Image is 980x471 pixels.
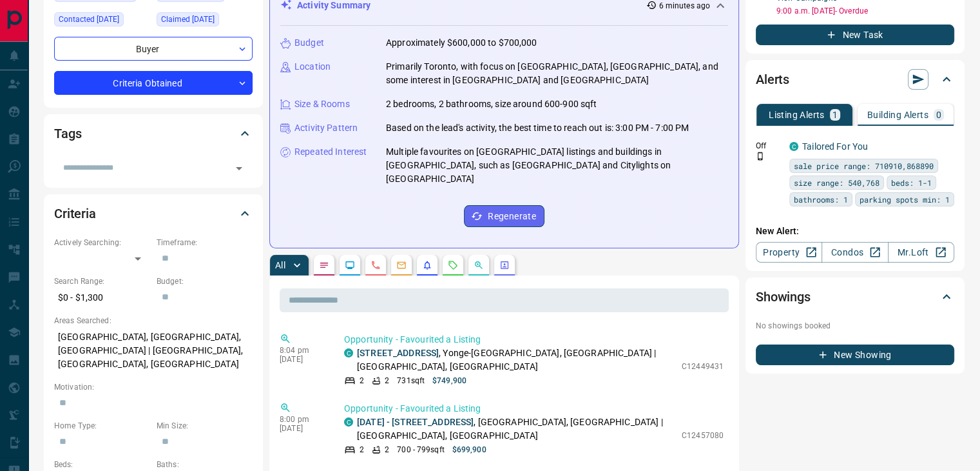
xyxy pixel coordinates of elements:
p: 2 [385,444,389,456]
div: Showings [756,281,954,312]
p: [GEOGRAPHIC_DATA], [GEOGRAPHIC_DATA], [GEOGRAPHIC_DATA] | [GEOGRAPHIC_DATA], [GEOGRAPHIC_DATA], [... [54,326,253,375]
h2: Alerts [756,69,789,90]
p: Budget: [157,276,253,287]
div: Criteria [54,198,253,229]
p: Min Size: [157,420,253,432]
p: Repeated Interest [294,145,367,159]
div: condos.ca [344,417,353,426]
span: Contacted [DATE] [59,13,119,26]
svg: Lead Browsing Activity [345,260,355,270]
p: 8:00 pm [280,415,325,424]
span: bathrooms: 1 [794,193,848,206]
a: Condos [821,242,888,263]
p: C12449431 [682,361,724,372]
div: Alerts [756,64,954,95]
p: [DATE] [280,424,325,433]
p: Based on the lead's activity, the best time to reach out is: 3:00 PM - 7:00 PM [386,121,689,135]
div: Sat Jan 08 2022 [157,12,253,30]
h2: Criteria [54,203,96,224]
p: Size & Rooms [294,97,350,111]
button: Regenerate [464,205,544,227]
p: Off [756,140,782,152]
a: Tailored For You [802,141,868,152]
div: Criteria Obtained [54,71,253,95]
p: Actively Searching: [54,237,150,248]
p: Multiple favourites on [GEOGRAPHIC_DATA] listings and buildings in [GEOGRAPHIC_DATA], such as [GE... [386,145,728,186]
p: , [GEOGRAPHIC_DATA], [GEOGRAPHIC_DATA] | [GEOGRAPHIC_DATA], [GEOGRAPHIC_DATA] [357,416,675,443]
p: Search Range: [54,276,150,287]
svg: Listing Alerts [422,260,432,270]
svg: Emails [396,260,407,270]
p: 1 [832,110,838,119]
p: Opportunity - Favourited a Listing [344,333,724,346]
p: 9:00 a.m. [DATE] - Overdue [776,5,954,17]
p: No showings booked [756,320,954,332]
svg: Requests [448,260,458,270]
div: Tags [54,118,253,149]
svg: Push Notification Only [756,152,765,161]
svg: Opportunities [474,260,484,270]
p: 2 [360,444,364,456]
a: Property [756,242,822,263]
p: Approximately $600,000 to $700,000 [386,36,537,50]
svg: Notes [319,260,329,270]
a: Mr.Loft [888,242,954,263]
p: Activity Pattern [294,121,358,135]
p: [DATE] [280,355,325,364]
span: Claimed [DATE] [161,13,215,26]
p: 2 [360,375,364,386]
div: condos.ca [344,348,353,357]
p: Areas Searched: [54,315,253,326]
span: parking spots min: 1 [860,193,950,206]
p: Listing Alerts [769,110,825,119]
svg: Calls [370,260,381,270]
button: New Showing [756,345,954,365]
p: 731 sqft [397,375,425,386]
svg: Agent Actions [499,260,510,270]
p: $0 - $1,300 [54,287,150,308]
p: All [275,261,285,270]
div: Buyer [54,37,253,61]
a: [STREET_ADDRESS] [357,348,439,358]
p: $699,900 [452,444,486,456]
p: 2 [385,375,389,386]
p: New Alert: [756,225,954,238]
span: size range: 540,768 [794,176,879,189]
p: 2 bedrooms, 2 bathrooms, size around 600-900 sqft [386,97,597,111]
h2: Tags [54,123,81,144]
span: beds: 1-1 [891,176,932,189]
p: Budget [294,36,324,50]
p: Primarily Toronto, with focus on [GEOGRAPHIC_DATA], [GEOGRAPHIC_DATA], and some interest in [GEOG... [386,60,728,87]
p: Beds: [54,459,150,470]
p: 700 - 799 sqft [397,444,444,456]
p: C12457080 [682,430,724,441]
button: Open [230,159,248,177]
p: Timeframe: [157,237,253,248]
p: Motivation: [54,381,253,393]
p: Building Alerts [867,110,928,119]
p: Home Type: [54,420,150,432]
div: condos.ca [789,142,798,151]
p: 8:04 pm [280,346,325,355]
p: $749,900 [432,375,466,386]
span: sale price range: 710910,868890 [794,159,934,172]
p: Location [294,60,331,74]
div: Mon Oct 13 2025 [54,12,150,30]
p: Opportunity - Favourited a Listing [344,402,724,416]
p: , Yonge-[GEOGRAPHIC_DATA], [GEOGRAPHIC_DATA] | [GEOGRAPHIC_DATA], [GEOGRAPHIC_DATA] [357,346,675,374]
p: Baths: [157,459,253,470]
button: New Task [756,25,954,45]
p: 0 [936,110,941,119]
h2: Showings [756,286,811,307]
a: [DATE] - [STREET_ADDRESS] [357,417,474,427]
